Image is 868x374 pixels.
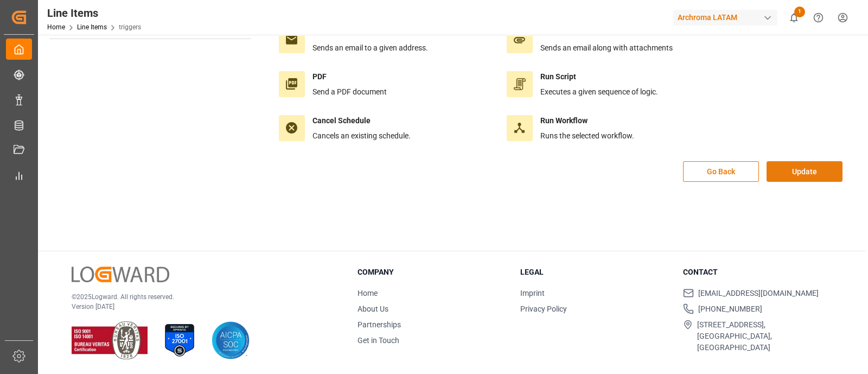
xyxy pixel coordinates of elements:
div: Line Items [47,5,141,21]
img: ISO 9001 & ISO 14001 Certification [72,321,148,359]
a: Get in Touch [358,336,399,345]
button: Go Back [683,161,759,182]
img: AICPA SOC [212,321,250,359]
button: Help Center [806,5,831,30]
a: Privacy Policy [520,305,567,313]
span: [EMAIL_ADDRESS][DOMAIN_NAME] [698,288,819,299]
h4: Cancel Schedule [312,115,411,126]
a: Partnerships [358,320,401,329]
a: Line Items [77,23,107,31]
a: Home [47,23,65,31]
span: Executes a given sequence of logic. [540,87,658,96]
div: Archroma LATAM [673,10,777,26]
button: Archroma LATAM [673,7,782,28]
h4: PDF [312,71,387,83]
span: [STREET_ADDRESS], [GEOGRAPHIC_DATA], [GEOGRAPHIC_DATA] [697,319,832,353]
span: Runs the selected workflow. [540,131,634,140]
p: © 2025 Logward. All rights reserved. [72,292,330,302]
span: 1 [794,7,805,17]
button: show 1 new notifications [782,5,806,30]
span: Send a PDF document [312,87,387,96]
img: ISO 27001 Certification [161,321,199,359]
span: [PHONE_NUMBER] [698,303,762,315]
h3: Legal [520,267,669,278]
h4: Run Script [540,71,658,83]
p: Version [DATE] [72,302,330,312]
a: Home [358,289,378,297]
button: Update [767,161,843,182]
span: Cancels an existing schedule. [312,131,411,140]
h3: Company [358,267,507,278]
h3: Contact [683,267,832,278]
h4: Run Workflow [540,115,634,126]
img: Logward Logo [72,267,169,282]
span: Sends an email to a given address. [312,43,428,52]
a: Imprint [520,289,545,297]
span: Sends an email along with attachments [540,43,673,52]
a: About Us [358,305,388,313]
